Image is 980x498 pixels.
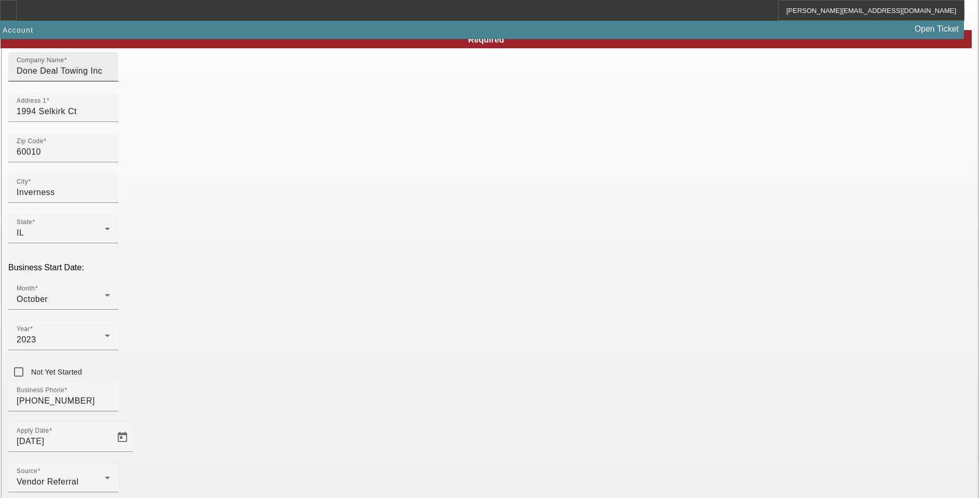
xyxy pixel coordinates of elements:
[3,26,33,34] span: Account
[17,295,48,303] span: October
[17,219,32,226] mat-label: State
[112,427,133,448] button: Open calendar
[29,367,82,377] label: Not Yet Started
[910,20,963,38] a: Open Ticket
[17,57,64,64] mat-label: Company Name
[17,326,30,333] mat-label: Year
[17,335,36,344] span: 2023
[8,263,972,272] p: Business Start Date:
[17,228,24,237] span: IL
[17,285,35,292] mat-label: Month
[468,35,504,44] span: Required
[17,138,44,145] mat-label: Zip Code
[17,98,46,104] mat-label: Address 1
[17,477,79,486] span: Vendor Referral
[17,427,49,434] mat-label: Apply Date
[17,178,28,185] mat-label: City
[17,468,37,475] mat-label: Source
[17,387,64,394] mat-label: Business Phone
